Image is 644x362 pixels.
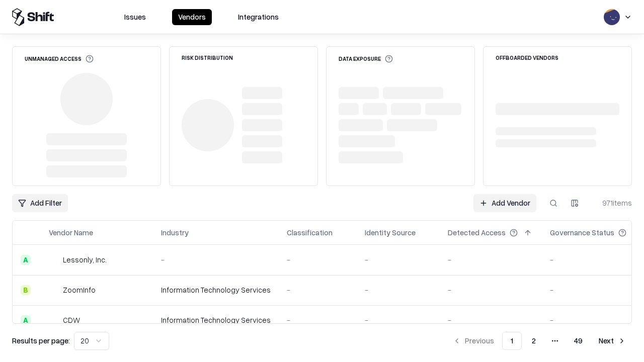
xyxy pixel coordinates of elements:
[232,9,285,25] button: Integrations
[339,55,393,63] div: Data Exposure
[524,332,544,350] button: 2
[365,254,432,265] div: -
[49,285,59,295] img: ZoomInfo
[287,285,349,295] div: -
[182,55,233,60] div: Risk Distribution
[365,285,432,295] div: -
[550,285,642,295] div: -
[365,315,432,325] div: -
[287,315,349,325] div: -
[592,198,632,208] div: 971 items
[550,227,614,238] div: Governance Status
[448,285,534,295] div: -
[448,254,534,265] div: -
[21,255,31,265] div: A
[49,315,59,325] img: CDW
[12,194,68,212] button: Add Filter
[161,285,271,295] div: Information Technology Services
[49,255,59,265] img: Lessonly, Inc.
[25,55,94,63] div: Unmanaged Access
[63,254,107,265] div: Lessonly, Inc.
[448,315,534,325] div: -
[21,285,31,295] div: B
[566,332,591,350] button: 49
[365,227,416,238] div: Identity Source
[161,227,189,238] div: Industry
[550,254,642,265] div: -
[63,315,80,325] div: CDW
[12,335,70,346] p: Results per page:
[161,254,271,265] div: -
[550,315,642,325] div: -
[172,9,212,25] button: Vendors
[161,315,271,325] div: Information Technology Services
[118,9,152,25] button: Issues
[448,227,506,238] div: Detected Access
[593,332,632,350] button: Next
[473,194,536,212] a: Add Vendor
[63,285,96,295] div: ZoomInfo
[447,332,632,350] nav: pagination
[496,55,558,60] div: Offboarded Vendors
[49,227,93,238] div: Vendor Name
[502,332,522,350] button: 1
[287,227,333,238] div: Classification
[21,315,31,325] div: A
[287,254,349,265] div: -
